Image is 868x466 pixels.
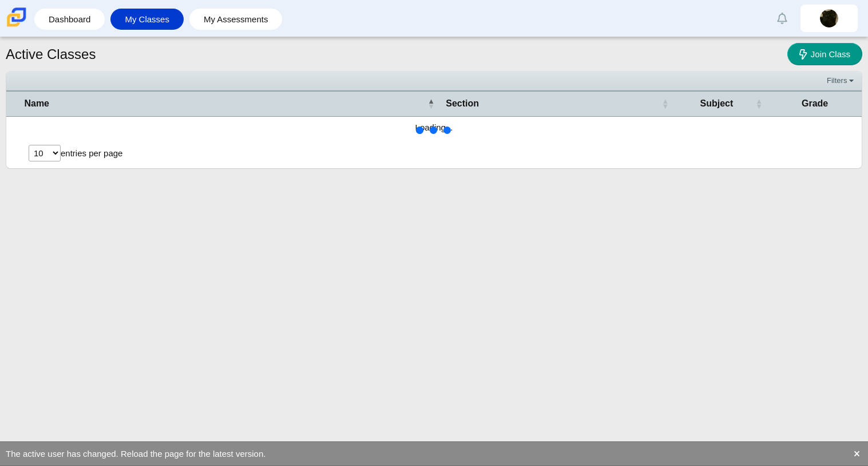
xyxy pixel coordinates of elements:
span: Section [446,97,659,110]
span: Section : Activate to sort [662,98,669,109]
a: Dashboard [40,9,99,30]
h1: Active Classes [6,45,96,64]
a: Alerts [770,6,795,31]
a: My Assessments [195,9,277,30]
a: My Classes [116,9,178,30]
span: Grade [774,97,856,110]
a: Close [851,448,862,460]
span: Name : Activate to invert sorting [427,98,434,109]
a: Filters [824,75,859,86]
span: Name [24,97,425,110]
span: Subject [680,97,754,110]
a: arden.byrd.GdcbNN [800,5,858,32]
a: Carmen School of Science & Technology [5,21,29,31]
div: The active user has changed. Reload the page for the latest version. [6,448,265,460]
img: Carmen School of Science & Technology [5,5,29,29]
span: Join Class [811,49,850,59]
a: Join Class [787,43,862,65]
span: Subject : Activate to sort [755,98,762,109]
label: entries per page [61,148,122,158]
img: arden.byrd.GdcbNN [820,9,838,27]
td: Loading... [6,117,862,138]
